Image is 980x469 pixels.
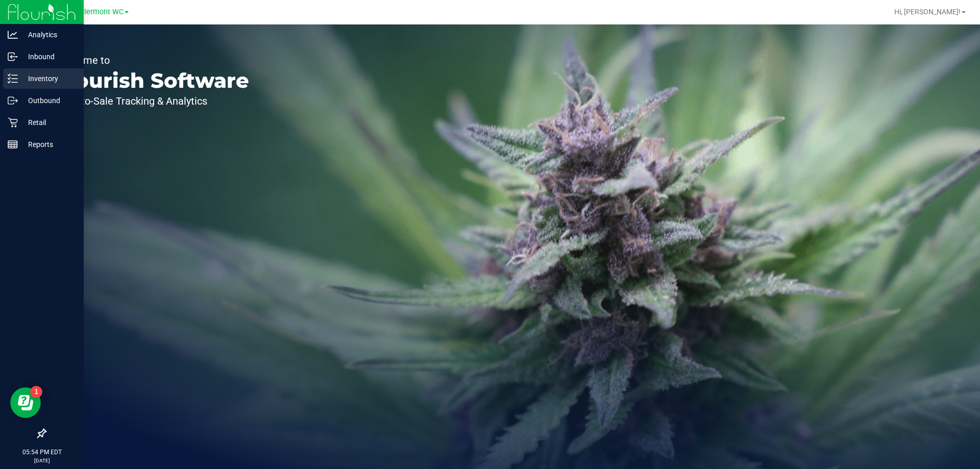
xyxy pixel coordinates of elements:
[55,55,249,65] p: Welcome to
[30,386,42,398] iframe: Resource center unread badge
[18,94,79,107] p: Outbound
[8,73,18,84] inline-svg: Inventory
[8,139,18,150] inline-svg: Reports
[5,457,79,464] p: [DATE]
[55,70,249,91] p: Flourish Software
[8,30,18,40] inline-svg: Analytics
[18,72,79,85] p: Inventory
[55,96,249,106] p: Seed-to-Sale Tracking & Analytics
[8,52,18,62] inline-svg: Inbound
[894,8,961,16] span: Hi, [PERSON_NAME]!
[80,8,124,16] span: Clermont WC
[8,95,18,106] inline-svg: Outbound
[18,138,79,151] p: Reports
[10,387,41,418] iframe: Resource center
[18,116,79,129] p: Retail
[18,51,79,63] p: Inbound
[18,29,79,41] p: Analytics
[5,448,79,457] p: 05:54 PM EDT
[8,117,18,128] inline-svg: Retail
